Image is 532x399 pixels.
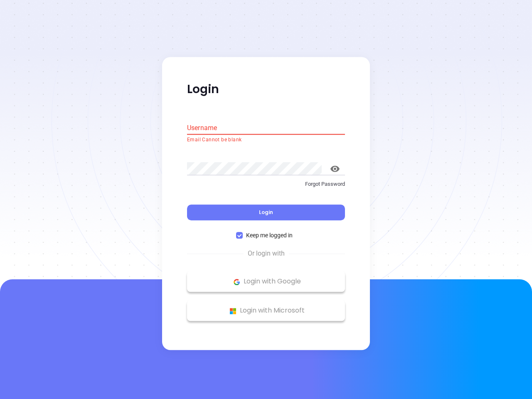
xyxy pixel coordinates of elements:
p: Login with Microsoft [191,305,341,317]
button: Microsoft Logo Login with Microsoft [187,300,345,321]
p: Email Cannot be blank [187,136,345,144]
p: Login with Google [191,276,341,288]
span: Login [259,209,273,216]
span: Keep me logged in [243,231,296,240]
img: Microsoft Logo [228,306,238,316]
span: Or login with [244,249,289,259]
img: Google Logo [232,277,242,287]
p: Login [187,82,345,97]
button: Google Logo Login with Google [187,271,345,292]
button: Login [187,205,345,221]
a: Forgot Password [187,180,345,195]
button: toggle password visibility [325,159,345,179]
p: Forgot Password [187,180,345,188]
